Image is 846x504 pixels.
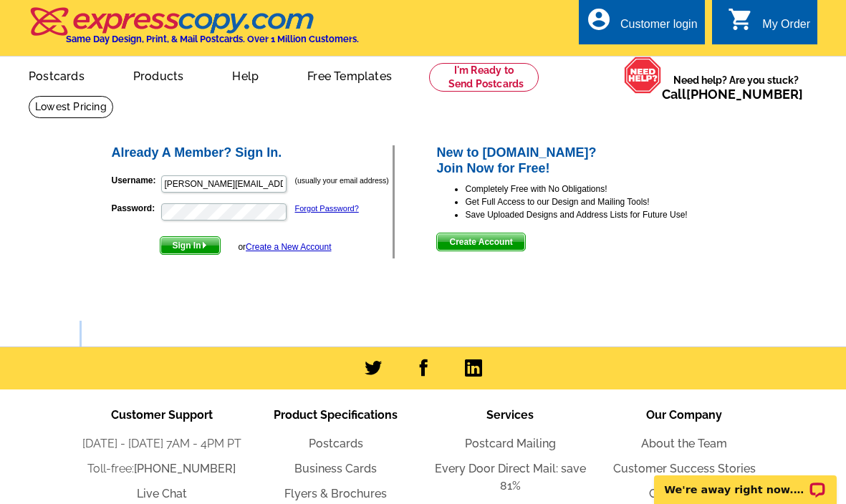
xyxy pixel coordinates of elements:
[112,202,160,215] label: Password:
[465,208,736,221] li: Save Uploaded Designs and Address Lists for Future Use!
[295,176,389,185] small: (usually your email address)
[641,437,727,450] a: About the Team
[112,145,393,161] h2: Already A Member? Sign In.
[274,408,398,422] span: Product Specifications
[246,242,331,252] a: Create a New Account
[662,87,803,102] span: Call
[110,58,207,92] a: Products
[646,408,722,422] span: Our Company
[137,487,187,500] a: Live Chat
[134,462,236,475] a: [PHONE_NUMBER]
[29,17,359,44] a: Same Day Design, Print, & Mail Postcards. Over 1 Million Customers.
[624,57,662,94] img: help
[465,183,736,195] li: Completely Free with No Obligations!
[209,58,282,92] a: Help
[465,195,736,208] li: Get Full Access to our Design and Mailing Tools!
[238,241,331,253] div: or
[728,6,754,32] i: shopping_cart
[728,16,810,34] a: shopping_cart My Order
[160,237,220,254] span: Sign In
[620,18,698,38] div: Customer login
[662,73,810,102] span: Need help? Are you stuck?
[66,34,359,44] h4: Same Day Design, Print, & Mail Postcards. Over 1 Million Customers.
[435,462,586,493] a: Every Door Direct Mail: save 81%
[160,236,221,255] button: Sign In
[112,174,160,187] label: Username:
[284,58,415,92] a: Free Templates
[465,437,556,450] a: Postcard Mailing
[295,204,359,213] a: Forgot Password?
[309,437,363,450] a: Postcards
[201,242,208,248] img: button-next-arrow-white.png
[686,87,803,102] a: [PHONE_NUMBER]
[613,462,756,475] a: Customer Success Stories
[486,408,534,422] span: Services
[111,408,213,422] span: Customer Support
[74,435,249,452] li: [DATE] - [DATE] 7AM - 4PM PT
[436,145,736,176] h2: New to [DOMAIN_NAME]? Join Now for Free!
[74,460,249,478] li: Toll-free:
[6,58,107,92] a: Postcards
[437,233,524,251] span: Create Account
[645,459,846,504] iframe: LiveChat chat widget
[762,18,810,38] div: My Order
[586,16,698,34] a: account_circle Customer login
[294,462,377,475] a: Business Cards
[284,487,387,500] a: Flyers & Brochures
[436,233,525,251] button: Create Account
[586,6,612,32] i: account_circle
